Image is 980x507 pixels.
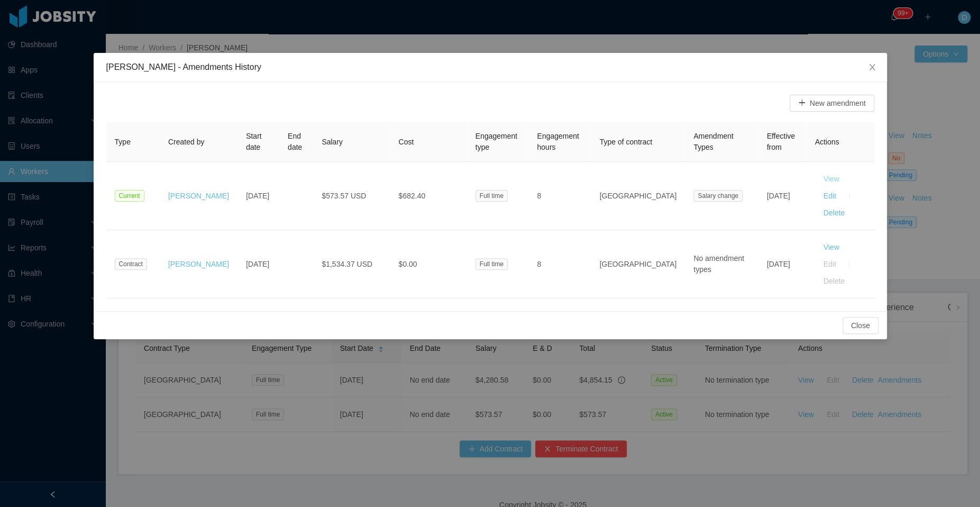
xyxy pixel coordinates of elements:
[398,192,425,200] span: $682.40
[246,132,262,151] span: Start date
[591,230,685,298] td: [GEOGRAPHIC_DATA]
[237,162,279,230] td: [DATE]
[398,260,417,268] span: $0.00
[322,192,366,200] span: $573.57 USD
[475,190,508,202] span: Full time
[814,170,847,187] button: View
[288,132,302,151] span: End date
[168,192,229,200] a: [PERSON_NAME]
[814,239,847,256] button: View
[790,95,874,112] button: icon: plusNew amendment
[537,192,541,200] span: 8
[322,260,372,268] span: $1,534.37 USD
[758,230,807,298] td: [DATE]
[814,138,839,146] span: Actions
[693,254,744,274] span: No amendment types
[868,63,876,71] i: icon: close
[857,53,887,83] button: Close
[168,260,229,268] a: [PERSON_NAME]
[115,138,131,146] span: Type
[237,230,279,298] td: [DATE]
[537,132,579,151] span: Engagement hours
[115,258,147,270] span: Contract
[475,132,517,151] span: Engagement type
[814,187,844,204] button: Edit
[842,317,878,334] button: Close
[168,138,204,146] span: Created by
[693,132,733,151] span: Amendment Types
[758,162,807,230] td: [DATE]
[106,61,874,73] div: [PERSON_NAME] - Amendments History
[398,138,414,146] span: Cost
[693,190,743,202] span: Salary change
[591,162,685,230] td: [GEOGRAPHIC_DATA]
[599,138,652,146] span: Type of contract
[814,204,853,221] button: Delete
[537,260,541,268] span: 8
[475,258,508,270] span: Full time
[115,190,144,202] span: Current
[767,132,795,151] span: Effective from
[322,138,343,146] span: Salary
[814,256,844,273] button: Edit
